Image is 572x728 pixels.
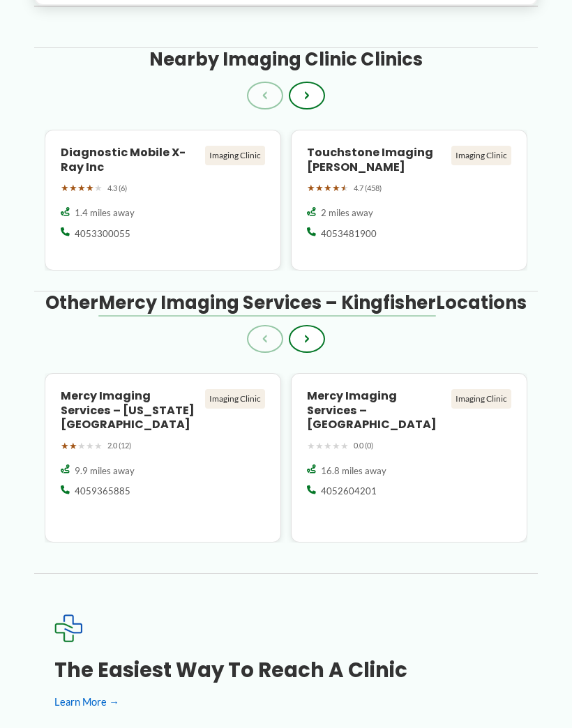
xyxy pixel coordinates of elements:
[340,180,349,197] span: ★
[247,325,283,353] button: ‹
[324,438,332,455] span: ★
[205,146,265,165] div: Imaging Clinic
[75,464,135,477] span: 9.9 miles away
[324,180,332,197] span: ★
[307,180,315,197] span: ★
[291,130,527,271] a: Touchstone Imaging [PERSON_NAME] Imaging Clinic ★★★★★ 4.7 (458) 2 miles away 4053481900
[45,130,281,271] a: Diagnostic Mobile X-Ray Inc Imaging Clinic ★★★★★ 4.3 (6) 1.4 miles away 4053300055
[205,389,265,409] div: Imaging Clinic
[61,180,69,197] span: ★
[45,291,527,314] h3: Other Locations
[86,438,94,455] span: ★
[107,439,131,453] span: 2.0 (12)
[61,146,200,175] h4: Diagnostic Mobile X-Ray Inc
[94,438,103,455] span: ★
[262,331,268,347] span: ‹
[61,438,69,455] span: ★
[54,692,517,711] a: Learn More →
[247,82,283,109] button: ‹
[61,389,200,433] h4: Mercy Imaging Services – [US_STATE][GEOGRAPHIC_DATA]
[75,485,130,497] span: 4059365885
[321,206,373,219] span: 2 miles away
[304,331,310,347] span: ›
[69,438,77,455] span: ★
[332,438,340,455] span: ★
[354,439,373,453] span: 0.0 (0)
[354,181,382,195] span: 4.7 (458)
[54,658,517,682] h3: The Easiest Way to Reach a Clinic
[321,227,377,240] span: 4053481900
[321,464,386,477] span: 16.8 miles away
[86,180,94,197] span: ★
[451,389,511,409] div: Imaging Clinic
[75,206,135,219] span: 1.4 miles away
[321,485,377,497] span: 4052604201
[315,438,324,455] span: ★
[289,325,325,353] button: ›
[149,48,423,71] h3: Nearby Imaging Clinic Clinics
[307,146,446,175] h4: Touchstone Imaging [PERSON_NAME]
[98,290,436,315] span: Mercy Imaging Services – Kingfisher
[340,438,349,455] span: ★
[315,180,324,197] span: ★
[332,180,340,197] span: ★
[45,373,281,543] a: Mercy Imaging Services – [US_STATE][GEOGRAPHIC_DATA] Imaging Clinic ★★★★★ 2.0 (12) 9.9 miles away...
[291,373,527,543] a: Mercy Imaging Services – [GEOGRAPHIC_DATA] Imaging Clinic ★★★★★ 0.0 (0) 16.8 miles away 4052604201
[77,438,86,455] span: ★
[94,180,103,197] span: ★
[75,227,130,240] span: 4053300055
[69,180,77,197] span: ★
[107,181,127,195] span: 4.3 (6)
[304,88,310,103] span: ›
[77,180,86,197] span: ★
[307,389,446,433] h4: Mercy Imaging Services – [GEOGRAPHIC_DATA]
[307,438,315,455] span: ★
[451,146,511,165] div: Imaging Clinic
[54,614,82,642] img: Expected Healthcare Logo
[289,82,325,109] button: ›
[262,88,268,103] span: ‹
